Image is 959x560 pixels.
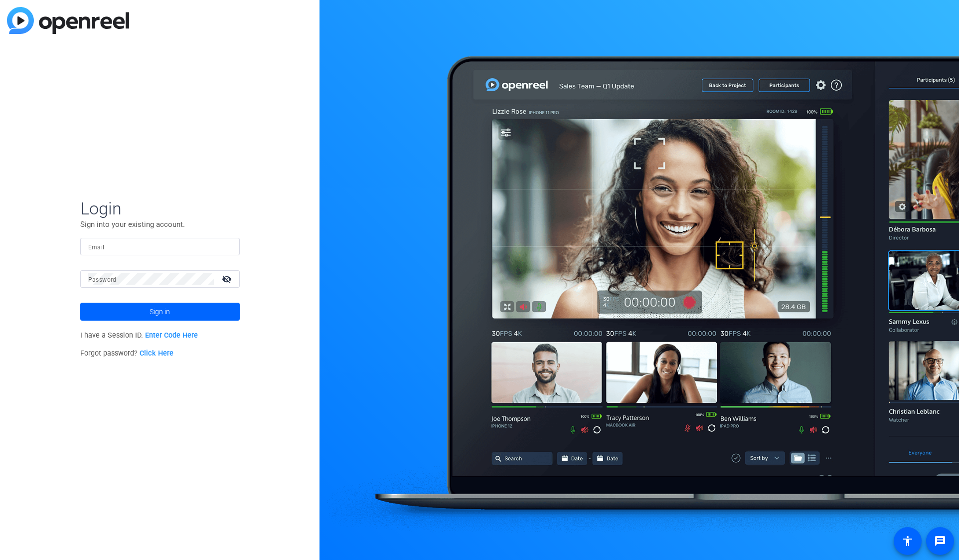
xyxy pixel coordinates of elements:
input: Enter Email Address [88,240,232,252]
p: Sign into your existing account. [80,219,240,230]
mat-label: Password [88,276,117,283]
mat-label: Email [88,244,105,251]
img: blue-gradient.svg [7,7,129,34]
span: I have a Session ID. [80,331,198,340]
span: Sign in [150,299,170,324]
mat-icon: accessibility [902,535,914,547]
button: Sign in [80,303,240,321]
mat-icon: message [934,535,946,547]
a: Enter Code Here [145,331,198,340]
mat-icon: visibility_off [216,272,240,286]
a: Click Here [140,349,173,358]
span: Login [80,198,240,219]
span: Forgot password? [80,349,174,358]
